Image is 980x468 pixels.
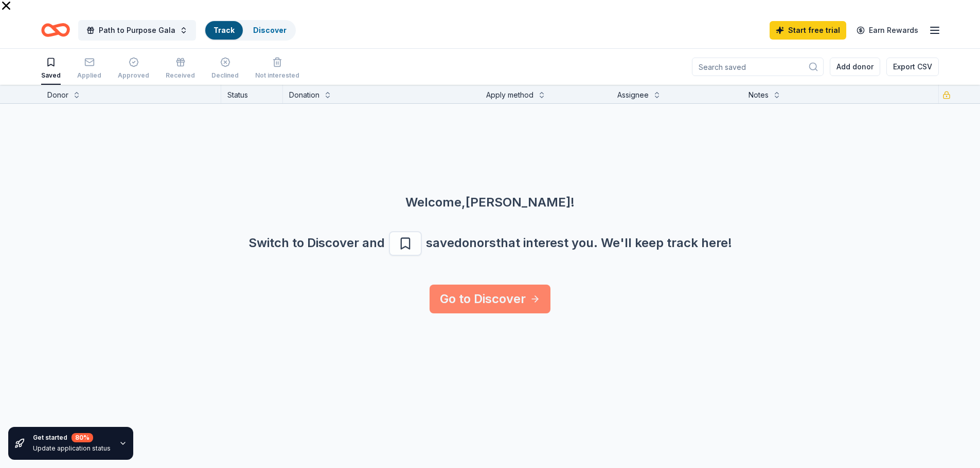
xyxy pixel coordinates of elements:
[25,231,955,256] div: Switch to Discover and save donors that interest you. We ' ll keep track here!
[72,433,93,442] div: 80 %
[166,53,195,85] button: Received
[289,89,319,101] div: Donation
[78,20,196,41] button: Path to Purpose Gala
[770,21,846,40] a: Start free trial
[77,71,101,80] div: Applied
[213,26,235,34] a: Track
[41,71,61,80] div: Saved
[41,53,61,85] button: Saved
[118,71,149,80] div: Approved
[430,285,550,313] a: Go to Discover
[77,53,101,85] button: Applied
[99,24,175,36] span: Path to Purpose Gala
[486,89,533,101] div: Apply method
[25,194,955,211] div: Welcome, [PERSON_NAME] !
[221,85,283,103] div: Status
[749,89,769,101] div: Notes
[33,444,111,453] div: Update application status
[204,20,296,41] button: TrackDiscover
[211,71,239,80] div: Declined
[41,18,70,42] a: Home
[850,21,924,40] a: Earn Rewards
[47,89,68,101] div: Donor
[253,26,287,34] a: Discover
[166,71,195,80] div: Received
[886,58,939,76] button: Export CSV
[692,58,824,76] input: Search saved
[118,53,149,85] button: Approved
[255,53,299,85] button: Not interested
[33,433,111,442] div: Get started
[255,71,299,80] div: Not interested
[211,53,239,85] button: Declined
[617,89,649,101] div: Assignee
[830,58,880,76] button: Add donor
